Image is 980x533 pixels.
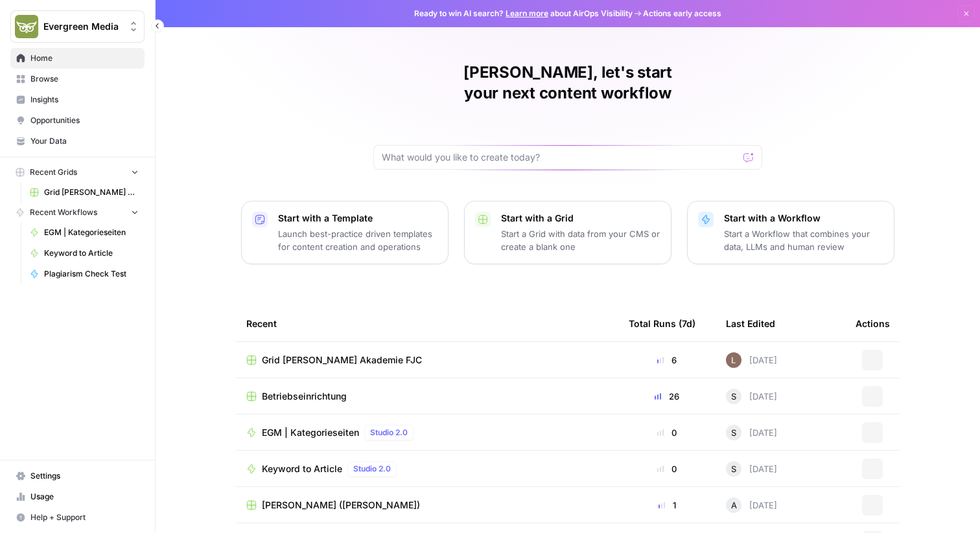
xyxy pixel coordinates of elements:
[856,306,890,341] div: Actions
[726,306,775,341] div: Last Edited
[506,8,548,18] a: Learn more
[10,486,145,507] a: Usage
[10,203,145,222] button: Recent Workflows
[724,227,883,253] p: Start a Workflow that combines your data, LLMs and human review
[731,462,736,475] span: S
[30,94,139,106] span: Insights
[262,462,342,475] span: Keyword to Article
[629,499,705,512] div: 1
[262,390,347,403] span: Betriebseinrichtung
[643,8,721,19] span: Actions early access
[731,499,737,512] span: A
[629,390,705,403] div: 26
[15,15,38,38] img: Evergreen Media Logo
[731,390,736,403] span: S
[726,461,777,477] div: [DATE]
[246,354,608,367] a: Grid [PERSON_NAME] Akademie FJC
[24,243,145,264] a: Keyword to Article
[726,497,777,513] div: [DATE]
[30,166,77,178] span: Recent Grids
[10,10,145,43] button: Workspace: Evergreen Media
[10,131,145,152] a: Your Data
[10,466,145,486] a: Settings
[724,212,883,225] p: Start with a Workflow
[629,462,705,475] div: 0
[464,201,671,264] button: Start with a GridStart a Grid with data from your CMS or create a blank one
[414,8,633,19] span: Ready to win AI search? about AirOps Visibility
[278,227,437,253] p: Launch best-practice driven templates for content creation and operations
[10,89,145,110] a: Insights
[30,73,139,85] span: Browse
[246,425,608,440] a: EGM | KategorieseitenStudio 2.0
[501,227,660,253] p: Start a Grid with data from your CMS or create a blank one
[44,268,139,280] span: Plagiarism Check Test
[44,227,139,238] span: EGM | Kategorieseiten
[373,62,762,104] h1: [PERSON_NAME], let's start your next content workflow
[246,499,608,512] a: [PERSON_NAME] ([PERSON_NAME])
[262,499,420,512] span: [PERSON_NAME] ([PERSON_NAME])
[241,201,449,264] button: Start with a TemplateLaunch best-practice driven templates for content creation and operations
[731,426,736,439] span: S
[44,187,139,198] span: Grid [PERSON_NAME] Akademie FJC
[30,470,139,482] span: Settings
[30,491,139,503] span: Usage
[629,306,695,341] div: Total Runs (7d)
[24,182,145,203] a: Grid [PERSON_NAME] Akademie FJC
[501,212,660,225] p: Start with a Grid
[726,389,777,404] div: [DATE]
[10,110,145,131] a: Opportunities
[10,69,145,89] a: Browse
[370,427,408,438] span: Studio 2.0
[10,163,145,182] button: Recent Grids
[246,390,608,403] a: Betriebseinrichtung
[353,463,391,475] span: Studio 2.0
[30,135,139,147] span: Your Data
[30,207,97,218] span: Recent Workflows
[246,461,608,477] a: Keyword to ArticleStudio 2.0
[687,201,894,264] button: Start with a WorkflowStart a Workflow that combines your data, LLMs and human review
[629,426,705,439] div: 0
[246,306,608,341] div: Recent
[24,264,145,284] a: Plagiarism Check Test
[43,20,122,33] span: Evergreen Media
[726,425,777,440] div: [DATE]
[30,52,139,64] span: Home
[262,354,422,367] span: Grid [PERSON_NAME] Akademie FJC
[726,352,777,368] div: [DATE]
[10,507,145,528] button: Help + Support
[44,247,139,259] span: Keyword to Article
[629,354,705,367] div: 6
[30,512,139,523] span: Help + Support
[278,212,437,225] p: Start with a Template
[24,222,145,243] a: EGM | Kategorieseiten
[262,426,359,439] span: EGM | Kategorieseiten
[30,115,139,126] span: Opportunities
[382,151,738,164] input: What would you like to create today?
[726,352,741,368] img: dg2rw5lz5wrueqm9mfsnexyipzh4
[10,48,145,69] a: Home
